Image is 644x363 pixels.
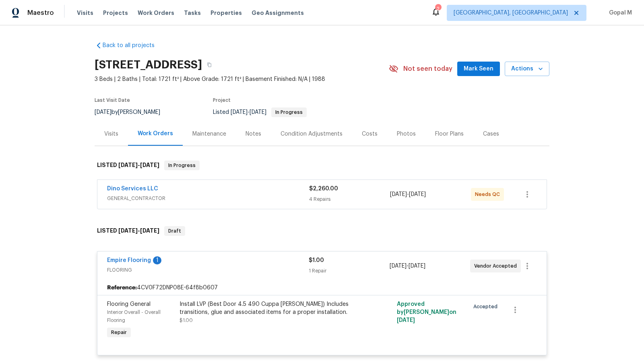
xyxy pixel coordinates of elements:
[435,130,464,138] div: Floor Plans
[397,130,416,138] div: Photos
[180,318,193,323] span: $1.00
[272,110,306,115] span: In Progress
[409,263,425,269] span: [DATE]
[77,9,93,17] span: Visits
[474,262,520,270] span: Vendor Accepted
[213,109,307,115] span: Listed
[309,195,390,203] div: 4 Repairs
[138,130,173,138] div: Work Orders
[95,153,549,178] div: LISTED [DATE]-[DATE]In Progress
[397,301,456,323] span: Approved by [PERSON_NAME] on
[108,328,130,336] span: Repair
[464,64,493,74] span: Mark Seen
[250,109,266,115] span: [DATE]
[107,194,309,202] span: GENERAL_CONTRACTOR
[107,186,158,192] a: Dino Services LLC
[103,9,128,17] span: Projects
[435,5,441,13] div: 2
[107,258,151,263] a: Empire Flooring
[138,9,174,17] span: Work Orders
[95,98,130,103] span: Last Visit Date
[309,186,338,192] span: $2,260.00
[457,62,500,76] button: Mark Seen
[97,161,159,170] h6: LISTED
[403,65,452,73] span: Not seen today
[409,192,426,197] span: [DATE]
[309,267,389,275] div: 1 Repair
[390,262,425,270] span: -
[95,107,170,117] div: by [PERSON_NAME]
[309,258,324,263] span: $1.00
[211,9,242,17] span: Properties
[281,130,343,138] div: Condition Adjustments
[231,109,248,115] span: [DATE]
[95,218,549,244] div: LISTED [DATE]-[DATE]Draft
[192,130,226,138] div: Maintenance
[184,10,201,16] span: Tasks
[454,9,568,17] span: [GEOGRAPHIC_DATA], [GEOGRAPHIC_DATA]
[97,280,547,295] div: 4CV0F72DNP08E-64f8b0607
[97,226,159,236] h6: LISTED
[213,98,231,103] span: Project
[104,130,118,138] div: Visits
[165,227,184,235] span: Draft
[505,62,549,76] button: Actions
[107,284,137,292] b: Reference:
[202,58,217,72] button: Copy Address
[473,303,501,311] span: Accepted
[140,228,159,233] span: [DATE]
[118,228,138,233] span: [DATE]
[27,9,54,17] span: Maestro
[390,190,426,198] span: -
[483,130,499,138] div: Cases
[165,161,199,169] span: In Progress
[180,300,356,316] div: Install LVP (Best Door 4.5 490 Cuppa [PERSON_NAME]) Includes transitions, glue and associated ite...
[252,9,304,17] span: Geo Assignments
[362,130,378,138] div: Costs
[95,61,202,69] h2: [STREET_ADDRESS]
[390,192,407,197] span: [DATE]
[606,9,632,17] span: Gopal M
[153,256,161,264] div: 1
[475,190,503,198] span: Needs QC
[95,41,172,49] a: Back to all projects
[118,228,159,233] span: -
[95,109,111,115] span: [DATE]
[140,162,159,168] span: [DATE]
[107,266,309,274] span: FLOORING
[390,263,407,269] span: [DATE]
[107,310,161,323] span: Interior Overall - Overall Flooring
[107,301,151,307] span: Flooring General
[118,162,159,168] span: -
[231,109,266,115] span: -
[246,130,261,138] div: Notes
[95,75,389,83] span: 3 Beds | 2 Baths | Total: 1721 ft² | Above Grade: 1721 ft² | Basement Finished: N/A | 1988
[397,318,415,323] span: [DATE]
[118,162,138,168] span: [DATE]
[511,64,543,74] span: Actions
